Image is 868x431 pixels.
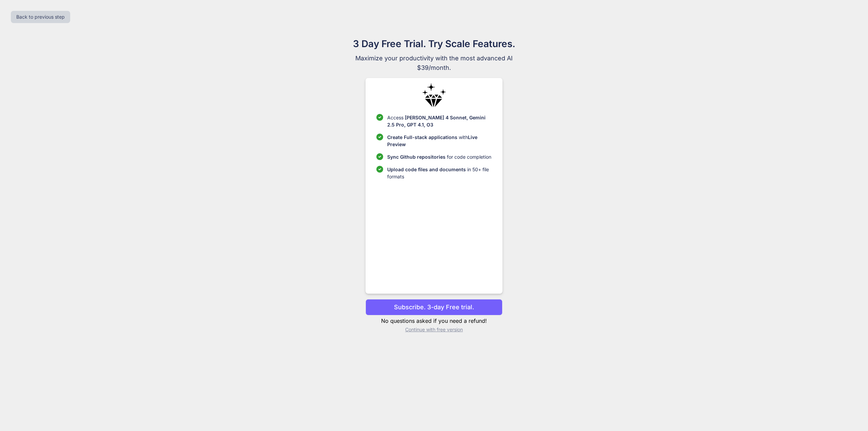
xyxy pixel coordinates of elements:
[387,134,459,140] span: Create Full-stack applications
[376,114,383,121] img: checklist
[387,154,446,160] span: Sync Github repositories
[376,153,383,160] img: checklist
[376,166,383,173] img: checklist
[366,299,502,315] button: Subscribe. 3-day Free trial.
[387,115,486,128] span: [PERSON_NAME] 4 Sonnet, Gemini 2.5 Pro, GPT 4.1, O3
[387,114,491,128] p: Access
[366,326,502,333] p: Continue with free version
[387,134,491,148] p: with
[366,317,502,325] p: No questions asked if you need a refund!
[387,153,491,160] p: for code completion
[320,63,548,73] span: $39/month.
[376,134,383,140] img: checklist
[320,54,548,63] span: Maximize your productivity with the most advanced AI
[320,37,548,51] h1: 3 Day Free Trial. Try Scale Features.
[394,302,474,312] p: Subscribe. 3-day Free trial.
[387,166,466,172] span: Upload code files and documents
[11,11,70,23] button: Back to previous step
[387,166,491,180] p: in 50+ file formats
